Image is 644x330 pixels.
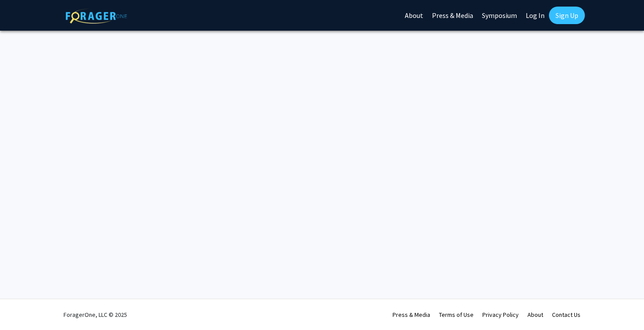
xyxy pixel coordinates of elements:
div: ForagerOne, LLC © 2025 [64,299,127,330]
img: ForagerOne Logo [66,8,127,24]
a: Terms of Use [439,311,474,319]
a: Press & Media [393,311,430,319]
a: About [527,311,543,319]
a: Privacy Policy [482,311,519,319]
a: Sign Up [549,7,585,24]
a: Contact Us [552,311,580,319]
